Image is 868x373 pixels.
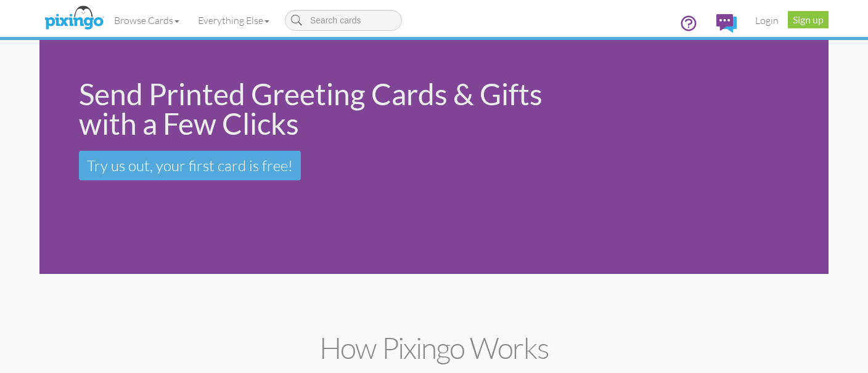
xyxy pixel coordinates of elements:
[105,5,189,36] a: Browse Cards
[79,79,555,138] div: Send Printed Greeting Cards & Gifts with a Few Clicks
[41,3,107,34] img: pixingo logo
[79,151,301,180] a: Try us out, your first card is free!
[285,10,402,31] input: Search cards
[61,332,807,364] h2: How Pixingo works
[716,14,737,33] img: comments.svg
[788,11,829,28] a: Sign up
[746,5,788,36] a: Login
[189,5,279,36] a: Everything Else
[87,156,293,175] span: Try us out, your first card is free!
